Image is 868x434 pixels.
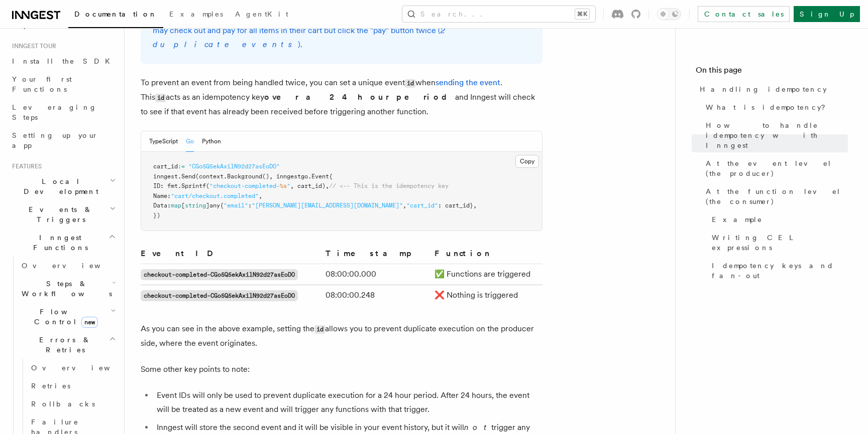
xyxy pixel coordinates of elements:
span: Sprintf [181,182,206,189]
code: checkout-completed-CGo5Q5ekAxilN92d27asEoDO [141,269,298,280]
p: As you can see in the above example, setting the allows you to prevent duplicate execution on the... [141,322,542,350]
span: Overview [22,262,125,270]
th: Timestamp [321,247,430,264]
code: id [155,94,166,102]
span: }) [153,212,160,219]
span: "CGo5Q5ekAxilN92d27asEoDO" [188,163,280,170]
code: id [405,79,415,88]
span: %s [280,182,287,189]
span: "cart/checkout.completed" [171,192,259,199]
span: := [178,163,185,170]
a: Examples [163,3,229,27]
span: "email" [224,202,248,209]
span: Inngest Functions [8,233,108,253]
a: Handling idempotency [696,80,848,98]
a: Example [708,210,848,229]
span: Retries [31,382,70,390]
a: Setting up your app [8,126,118,154]
td: ❌ Nothing is triggered [430,285,542,306]
span: What is idempotency? [706,102,832,112]
button: Go [186,131,194,152]
a: Your first Functions [8,70,118,98]
span: Writing CEL expressions [712,233,848,253]
span: string [185,202,206,209]
span: Inngest tour [8,42,56,50]
button: Steps & Workflows [18,275,118,303]
button: Errors & Retries [18,331,118,359]
span: Rollbacks [31,400,95,408]
button: Inngest Functions [8,229,118,257]
a: Rollbacks [27,395,118,413]
span: Local Development [8,176,110,196]
code: id [314,325,325,334]
span: AgentKit [235,10,288,18]
span: Flow Control [18,307,111,327]
span: , [259,192,262,199]
a: Contact sales [698,6,790,22]
span: ]any{ [206,202,224,209]
span: Features [8,162,42,170]
span: Examples [169,10,223,18]
span: Handling idempotency [700,84,827,94]
span: : cart_id}, [438,202,477,209]
button: Flow Controlnew [18,303,118,331]
a: At the function level (the consumer) [702,182,848,210]
button: Toggle dark mode [657,8,681,20]
a: Writing CEL expressions [708,229,848,257]
span: ( [206,182,209,189]
a: Install the SDK [8,52,118,70]
h4: On this page [696,64,848,80]
span: ID: fmt. [153,182,181,189]
span: At the function level (the consumer) [706,186,848,206]
span: new [81,317,98,328]
span: Name: [153,192,171,199]
span: Send [181,173,195,180]
a: Overview [27,359,118,377]
span: At the event level (the producer) [706,158,848,178]
a: Leveraging Steps [8,98,118,126]
kbd: ⌘K [575,9,589,19]
a: AgentKit [229,3,294,27]
span: (context. [195,173,227,180]
span: Events & Triggers [8,204,110,225]
span: " [287,182,290,189]
a: At the event level (the producer) [702,154,848,182]
button: TypeScript [149,131,178,152]
a: What is idempotency? [702,98,848,116]
a: sending the event [436,78,500,87]
span: , cart_id), [290,182,329,189]
p: Some other key points to note: [141,362,542,376]
span: Your first Functions [12,75,72,93]
button: Events & Triggers [8,200,118,229]
span: Errors & Retries [18,335,109,355]
span: Setting up your app [12,131,98,149]
p: To prevent an event from being handled twice, you can set a unique event when . This acts as an i... [141,76,542,119]
em: not [464,422,491,432]
span: Idempotency keys and fan-out [712,261,848,281]
span: Example [712,214,763,225]
span: "[PERSON_NAME][EMAIL_ADDRESS][DOMAIN_NAME]" [252,202,403,209]
a: Documentation [68,3,163,28]
a: Idempotency keys and fan-out [708,257,848,285]
span: How to handle idempotency with Inngest [706,120,848,150]
button: Local Development [8,172,118,200]
span: Steps & Workflows [18,279,112,299]
td: 08:00:00.248 [321,285,430,306]
span: Install the SDK [12,57,116,65]
span: : [248,202,252,209]
span: "cart_id" [406,202,438,209]
span: cart_id [153,163,178,170]
span: (), inngestgo.Event{ [262,173,333,180]
span: Overview [31,364,135,372]
span: Leveraging Steps [12,103,97,121]
strong: over a 24 hour period [264,92,455,102]
th: Function [430,247,542,264]
code: checkout-completed-CGo5Q5ekAxilN92d27asEoDO [141,290,298,301]
button: Copy [515,155,539,168]
th: Event ID [141,247,321,264]
span: Background [227,173,262,180]
span: map [171,202,181,209]
a: Retries [27,377,118,395]
li: Event IDs will only be used to prevent duplicate execution for a 24 hour period. After 24 hours, ... [154,388,542,416]
span: Data: [153,202,171,209]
